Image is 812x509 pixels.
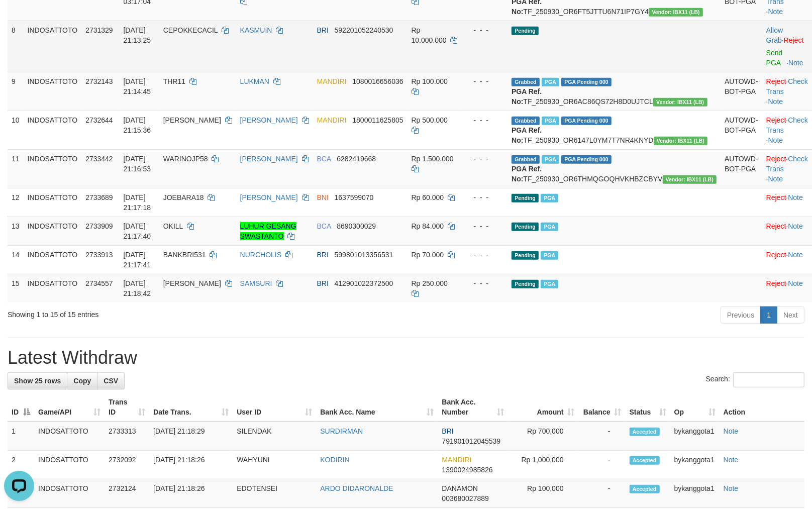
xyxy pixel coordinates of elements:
[766,251,786,259] a: Reject
[465,221,503,231] div: - - -
[541,223,558,231] span: Marked by bykanggota1
[512,165,542,183] b: PGA Ref. No:
[762,245,812,274] td: ·
[766,77,786,85] a: Reject
[542,117,559,125] span: Marked by bykanggota1
[124,116,151,134] span: [DATE] 21:15:36
[507,72,721,111] td: TF_250930_OR6AC86QS72H8D0UJTCL
[579,422,626,451] td: -
[768,97,783,106] a: Note
[105,393,149,422] th: Trans ID: activate to sort column ascending
[724,456,739,464] a: Note
[124,279,151,297] span: [DATE] 21:18:42
[124,193,151,212] span: [DATE] 21:17:18
[509,422,579,451] td: Rp 700,000
[512,280,539,288] span: Pending
[766,155,808,173] a: Check Trans
[85,155,113,163] span: 2733442
[124,77,151,95] span: [DATE] 21:14:45
[97,372,125,389] a: CSV
[541,251,558,260] span: Marked by bykanggota1
[8,348,804,368] h1: Latest Withdraw
[541,280,558,288] span: Marked by bykanggota1
[67,372,97,389] a: Copy
[561,155,612,164] span: PGA Pending
[762,21,812,72] td: ·
[24,217,82,245] td: INDOSATTOTO
[316,393,438,422] th: Bank Acc. Name: activate to sort column ascending
[124,155,151,173] span: [DATE] 21:16:53
[240,279,272,287] a: SAMSURI
[541,194,558,202] span: Marked by bykanggota1
[512,223,539,231] span: Pending
[766,222,786,230] a: Reject
[512,194,539,202] span: Pending
[442,437,500,445] span: Copy 791901012045539 to clipboard
[670,393,720,422] th: Op: activate to sort column ascending
[24,245,82,274] td: INDOSATTOTO
[512,87,542,106] b: PGA Ref. No:
[8,393,34,422] th: ID: activate to sort column descending
[73,377,91,385] span: Copy
[337,155,376,163] span: Copy 6282419668 to clipboard
[509,479,579,508] td: Rp 100,000
[335,279,393,287] span: Copy 412901022372500 to clipboard
[240,77,269,85] a: LUKMAN
[85,279,113,287] span: 2734557
[442,456,471,464] span: MANDIRI
[34,451,105,479] td: INDOSATTOTO
[124,251,151,269] span: [DATE] 21:17:41
[509,393,579,422] th: Amount: activate to sort column ascending
[335,193,374,201] span: Copy 1637599070 to clipboard
[579,479,626,508] td: -
[766,279,786,287] a: Reject
[507,149,721,188] td: TF_250930_OR6THMQGOQHVKHBZCBYV
[149,479,233,508] td: [DATE] 21:18:26
[317,279,329,287] span: BRI
[509,451,579,479] td: Rp 1,000,000
[85,77,113,85] span: 2732143
[649,8,703,17] span: Vendor URL: https://dashboard.q2checkout.com/secure
[8,21,24,72] td: 8
[8,274,24,302] td: 15
[163,222,183,230] span: OKILL
[777,307,804,324] a: Next
[317,193,329,201] span: BNI
[721,149,762,188] td: AUTOWD-BOT-PGA
[317,26,329,34] span: BRI
[721,111,762,149] td: AUTOWD-BOT-PGA
[788,222,803,230] a: Note
[105,451,149,479] td: 2732092
[768,8,783,16] a: Note
[724,484,739,492] a: Note
[335,251,393,259] span: Copy 599801013356531 to clipboard
[654,137,708,145] span: Vendor URL: https://dashboard.q2checkout.com/secure
[317,116,347,124] span: MANDIRI
[105,479,149,508] td: 2732124
[412,116,448,124] span: Rp 500.000
[240,26,272,34] a: KASMUIN
[561,78,612,86] span: PGA Pending
[240,193,298,201] a: [PERSON_NAME]
[163,116,221,124] span: [PERSON_NAME]
[760,307,777,324] a: 1
[630,485,660,493] span: Accepted
[85,222,113,230] span: 2733909
[412,222,444,230] span: Rp 84.000
[442,494,488,502] span: Copy 003680027889 to clipboard
[465,154,503,164] div: - - -
[240,222,296,240] a: LUHUR GESANG SWASTANTO
[788,193,803,201] a: Note
[653,98,707,107] span: Vendor URL: https://dashboard.q2checkout.com/secure
[512,117,540,125] span: Grabbed
[465,25,503,35] div: - - -
[233,479,316,508] td: EDOTENSEI
[762,149,812,188] td: · ·
[762,111,812,149] td: · ·
[233,393,316,422] th: User ID: activate to sort column ascending
[561,117,612,125] span: PGA Pending
[24,21,82,72] td: INDOSATTOTO
[8,188,24,217] td: 12
[8,72,24,111] td: 9
[320,427,363,435] a: SURDIRMAN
